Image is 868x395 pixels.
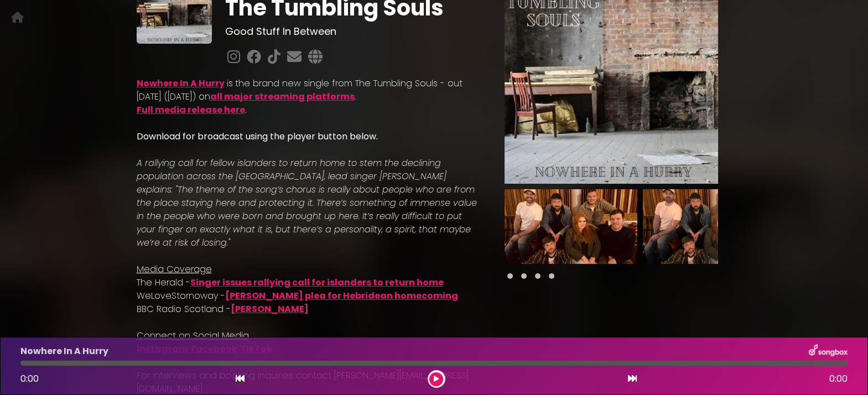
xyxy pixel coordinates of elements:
[137,303,479,316] p: BBC Radio Scotland -
[137,329,249,342] u: Connect on Social Media
[829,372,848,386] span: 0:00
[809,344,848,358] img: songbox-logo-white.png
[505,189,637,264] img: h7Oj0iWbT867Bb53q9za
[137,276,479,289] p: The Herald -
[210,90,355,103] a: all major streaming platforms
[137,263,212,276] u: Media Coverage
[137,77,479,103] p: is the brand new single from The Tumbling Souls - out [DATE] ([DATE]) on .
[137,157,477,249] em: A rallying call for fellow islanders to return home to stem the declining population across the [...
[225,289,458,302] a: [PERSON_NAME] plea for Hebridean homecoming
[137,130,378,143] strong: Download for broadcast using the player button below.
[190,276,444,289] a: Singer issues rallying call for islanders to return home
[137,77,225,90] a: Nowhere In A Hurry
[20,345,108,358] p: Nowhere In A Hurry
[137,103,479,117] p: .
[137,289,479,303] p: WeLoveStornoway -
[643,189,776,264] img: 6GsWanlwSEGNTrGLcpPp
[231,303,309,315] a: [PERSON_NAME]
[225,25,478,38] h3: Good Stuff In Between
[137,103,245,116] a: Full media release here
[20,372,39,385] span: 0:00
